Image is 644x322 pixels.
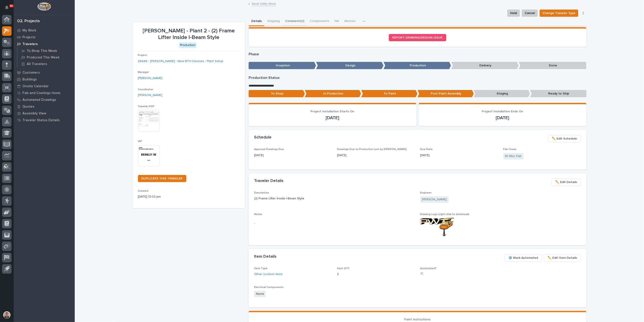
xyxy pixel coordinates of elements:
p: Inception [249,62,316,69]
a: Back toMy Work [252,1,276,6]
button: users-avatar [2,310,12,320]
span: Due Date [420,148,433,151]
p: Delivery [451,62,519,69]
span: VIP [138,140,142,143]
span: Fab Crews [503,148,517,151]
span: ✏️ Edit Schedule [552,136,577,141]
button: FAI [332,17,342,26]
span: Project [138,54,147,57]
p: Staging [474,90,530,97]
p: My Work [22,29,36,33]
span: Cancel [525,10,535,16]
p: Ready to Ship [530,90,586,97]
span: Coordinator [138,88,154,91]
button: Shipping [264,17,282,26]
span: Created [138,190,149,192]
p: 2 [337,272,415,277]
img: Workspace Logo [37,2,51,11]
p: [DATE] [254,153,332,158]
a: Produced This Week [17,54,75,61]
span: ✏️ Edit Item Details [548,255,577,261]
span: Paint Instructions [404,318,431,321]
a: Customers [14,69,75,76]
div: Production [179,42,197,48]
p: Production [384,62,451,69]
p: (2) Frame Lifter Inside I-Beam Style [254,196,415,201]
span: Change Traveler Type [543,10,575,16]
button: Hold [507,10,520,17]
button: Components [307,17,332,26]
p: Automated Drawings [22,98,56,102]
p: [DATE] [254,115,411,121]
a: DUPLICATE THIS TRAVELER [138,175,186,182]
span: ✏️ Edit Details [555,179,577,185]
span: Manager [138,71,149,74]
p: 90 [10,4,13,7]
span: Hold [510,10,517,16]
span: REPORT DRAWING/DESIGN ISSUE [392,36,443,39]
a: Fab and Coatings Items [14,90,75,96]
a: Traveler Status Details [14,117,75,123]
p: Traveler Status Details [22,118,60,122]
span: Item QTY [337,267,350,270]
a: All Travelers [17,61,75,67]
span: Project Installation Starts On [311,110,354,113]
p: Customers [22,71,40,75]
p: To Shop This Week [27,49,57,53]
p: [DATE] [420,153,498,158]
a: My Work [14,27,75,34]
p: To Shop [249,90,305,97]
p: Onsite Calendar [22,84,49,88]
span: Drawings Due to Production (set by [PERSON_NAME]) [337,148,407,151]
span: Traveler PDF [138,105,155,108]
a: B1 Misc Fab [505,154,522,159]
p: [DATE] [424,115,581,121]
a: [PERSON_NAME] [138,93,163,98]
span: Description [254,191,269,194]
span: Project Installation Ends On [482,110,523,113]
span: Electrical Components [254,286,284,289]
p: Phase [249,52,586,56]
span: Approval Drawings Due [254,148,284,151]
p: To Paint [361,90,418,97]
button: Comments (1) [282,17,307,26]
h2: Traveler Details [254,179,284,184]
img: u4iuTWFsSP0U3zkxlonUv3gxVC-9ma8-u6jeyDyi_FM [420,218,454,236]
p: Buildings [22,77,37,82]
a: Buildings [14,76,75,83]
button: Details [249,17,264,26]
button: Cancel [522,10,538,17]
a: Assembly View [14,110,75,117]
p: All Travelers [27,62,47,66]
span: Automated? [420,267,437,270]
a: Onsite Calendar [14,83,75,90]
p: Production Status [249,76,586,80]
p: Done [519,62,586,69]
a: Travelers [14,41,75,47]
a: [PERSON_NAME] [422,197,447,202]
p: Quotes [22,105,34,109]
a: Quotes [14,103,75,110]
p: Travelers [22,42,38,46]
a: Other (custom item) [254,272,283,277]
p: In Production [305,90,361,97]
p: Projects [22,35,36,39]
p: Post-Paint Assembly [418,90,474,97]
span: None [254,291,266,297]
span: ⚙️ Mark Automated [509,255,538,261]
p: - [254,221,415,226]
a: Projects [14,34,75,41]
a: To Shop This Week [17,48,75,54]
p: [DATE] 12:02 pm [138,194,240,199]
p: Fab and Coatings Items [22,91,60,95]
div: Notifications90 [6,5,12,13]
a: [PERSON_NAME] [138,76,163,81]
span: Engineer [420,191,432,194]
span: Notes [254,213,262,216]
button: ✏️ Edit Details [552,179,581,186]
button: ✏️ Edit Schedule [548,135,581,142]
button: Metrics [342,17,358,26]
a: REPORT DRAWING/DESIGN ISSUE [389,34,446,41]
div: 02. Projects [17,19,40,24]
p: [PERSON_NAME] - Plant 2 - (2) Frame Lifter Inside I-Beam Style [138,28,240,41]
